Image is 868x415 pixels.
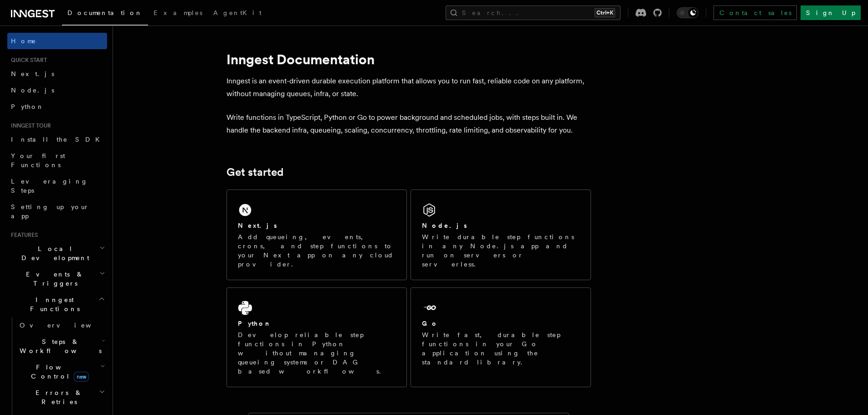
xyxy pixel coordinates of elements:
[20,322,113,329] span: Overview
[16,384,107,410] button: Errors & Retries
[7,270,99,288] span: Events & Triggers
[16,388,99,406] span: Errors & Retries
[422,221,467,230] h2: Node.js
[7,66,107,82] a: Next.js
[422,319,438,328] h2: Go
[11,36,36,46] span: Home
[226,75,591,100] p: Inngest is an event-driven durable execution platform that allows you to run fast, reliable code ...
[11,178,88,194] span: Leveraging Steps
[7,131,107,148] a: Install the SDK
[226,111,591,137] p: Write functions in TypeScript, Python or Go to power background and scheduled jobs, with steps bu...
[7,173,107,199] a: Leveraging Steps
[11,87,54,94] span: Node.js
[213,9,262,16] span: AgentKit
[11,152,65,169] span: Your first Functions
[148,3,208,25] a: Examples
[7,148,107,173] a: Your first Functions
[422,330,580,367] p: Write fast, durable step functions in your Go application using the standard library.
[7,98,107,115] a: Python
[16,333,107,359] button: Steps & Workflows
[7,199,107,224] a: Setting up your app
[11,103,44,110] span: Python
[7,231,38,239] span: Features
[16,337,102,355] span: Steps & Workflows
[595,8,615,17] kbd: Ctrl+K
[208,3,267,25] a: AgentKit
[226,51,591,67] h1: Inngest Documentation
[7,33,107,49] a: Home
[11,70,54,77] span: Next.js
[7,244,99,262] span: Local Development
[238,330,395,376] p: Develop reliable step functions in Python without managing queueing systems or DAG based workflows.
[11,203,89,220] span: Setting up your app
[411,287,591,387] a: GoWrite fast, durable step functions in your Go application using the standard library.
[411,190,591,280] a: Node.jsWrite durable step functions in any Node.js app and run on servers or serverless.
[238,232,395,269] p: Add queueing, events, crons, and step functions to your Next app on any cloud provider.
[7,292,107,317] button: Inngest Functions
[677,7,699,18] button: Toggle dark mode
[16,359,107,384] button: Flow Controlnew
[238,319,272,328] h2: Python
[714,5,797,20] a: Contact sales
[226,190,407,280] a: Next.jsAdd queueing, events, crons, and step functions to your Next app on any cloud provider.
[11,136,105,143] span: Install the SDK
[67,9,143,16] span: Documentation
[7,56,47,64] span: Quick start
[7,122,51,129] span: Inngest tour
[422,232,580,269] p: Write durable step functions in any Node.js app and run on servers or serverless.
[16,363,100,381] span: Flow Control
[226,166,283,179] a: Get started
[446,5,621,20] button: Search...Ctrl+K
[74,372,89,382] span: new
[7,241,107,266] button: Local Development
[16,317,107,333] a: Overview
[154,9,202,16] span: Examples
[7,295,98,313] span: Inngest Functions
[801,5,861,20] a: Sign Up
[226,287,407,387] a: PythonDevelop reliable step functions in Python without managing queueing systems or DAG based wo...
[62,3,148,26] a: Documentation
[238,221,277,230] h2: Next.js
[7,266,107,292] button: Events & Triggers
[7,82,107,98] a: Node.js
